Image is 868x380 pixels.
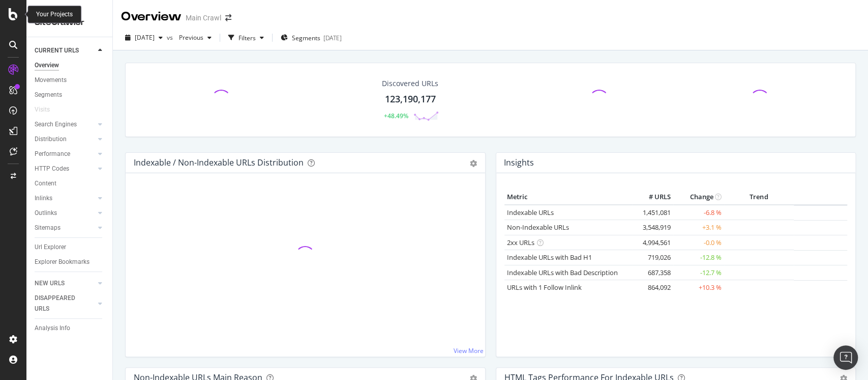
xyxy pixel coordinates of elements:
[35,278,95,289] a: NEW URLS
[323,34,342,42] div: [DATE]
[35,164,95,174] a: HTTP Codes
[507,208,554,217] a: Indexable URLs
[135,33,155,42] span: 2025 Aug. 28th
[277,30,346,46] button: Segments[DATE]
[35,45,79,56] div: CURRENT URLS
[35,208,57,219] div: Outlinks
[224,30,268,46] button: Filters
[35,208,95,219] a: Outlinks
[673,250,724,265] td: -12.8 %
[470,160,477,167] div: gear
[673,189,724,205] th: Change
[121,8,182,25] div: Overview
[35,75,67,86] div: Movements
[35,193,95,204] a: Inlinks
[507,268,618,277] a: Indexable URLs with Bad Description
[507,238,534,247] a: 2xx URLs
[35,193,52,204] div: Inlinks
[35,242,105,253] a: Url Explorer
[633,265,673,280] td: 687,358
[633,189,673,205] th: # URLS
[673,235,724,250] td: -0.0 %
[35,278,65,289] div: NEW URLS
[35,323,105,334] a: Analysis Info
[35,134,95,145] a: Distribution
[673,280,724,295] td: +10.3 %
[35,323,70,334] div: Analysis Info
[121,30,167,46] button: [DATE]
[35,149,95,159] a: Performance
[186,13,221,23] div: Main Crawl
[35,104,50,115] div: Visits
[36,10,73,19] div: Your Projects
[35,293,86,314] div: DISAPPEARED URLS
[633,280,673,295] td: 864,092
[35,178,56,189] div: Content
[35,45,95,56] a: CURRENT URLS
[507,223,569,232] a: Non-Indexable URLs
[673,220,724,235] td: +3.1 %
[35,60,59,71] div: Overview
[35,223,95,233] a: Sitemaps
[35,134,67,145] div: Distribution
[504,189,633,205] th: Metric
[175,30,216,46] button: Previous
[134,157,304,168] div: Indexable / Non-Indexable URLs Distribution
[292,34,320,42] span: Segments
[507,283,582,292] a: URLs with 1 Follow Inlink
[167,33,175,42] span: vs
[175,33,203,42] span: Previous
[35,149,70,159] div: Performance
[673,205,724,220] td: -6.8 %
[35,60,105,71] a: Overview
[673,265,724,280] td: -12.7 %
[833,345,858,370] div: Open Intercom Messenger
[633,235,673,250] td: 4,994,561
[385,93,436,106] div: 123,190,177
[35,178,105,189] a: Content
[35,257,89,267] div: Explorer Bookmarks
[384,112,408,120] div: +48.49%
[35,257,105,267] a: Explorer Bookmarks
[35,119,95,130] a: Search Engines
[507,253,592,262] a: Indexable URLs with Bad H1
[35,223,61,233] div: Sitemaps
[633,205,673,220] td: 1,451,081
[35,119,77,130] div: Search Engines
[238,34,256,42] div: Filters
[504,156,534,170] h4: Insights
[35,242,66,253] div: Url Explorer
[225,14,231,21] div: arrow-right-arrow-left
[35,104,60,115] a: Visits
[35,90,105,100] a: Segments
[35,164,69,174] div: HTTP Codes
[724,189,794,205] th: Trend
[633,250,673,265] td: 719,026
[454,346,484,355] a: View More
[35,293,95,314] a: DISAPPEARED URLS
[35,75,105,86] a: Movements
[633,220,673,235] td: 3,548,919
[35,90,62,100] div: Segments
[382,78,438,89] div: Discovered URLs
